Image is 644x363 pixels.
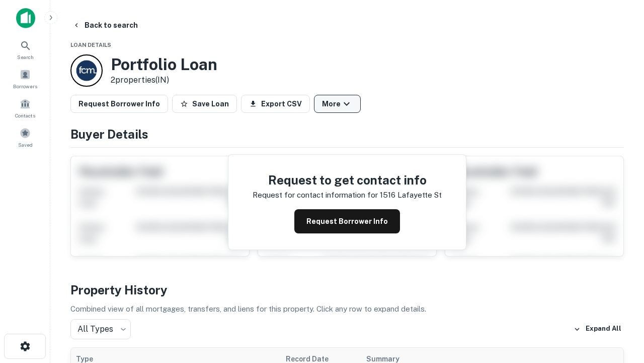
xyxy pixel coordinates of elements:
a: Saved [3,124,47,151]
iframe: Chat Widget [594,250,644,298]
a: Contacts [3,94,47,122]
h4: Buyer Details [70,125,624,143]
a: Borrowers [3,65,47,92]
h4: Property History [70,281,624,299]
button: Request Borrower Info [70,95,168,113]
img: capitalize-icon.png [16,8,35,28]
span: Loan Details [70,42,111,48]
span: Contacts [15,111,35,119]
span: Borrowers [13,82,37,90]
a: Search [3,36,47,63]
button: More [314,95,361,113]
p: 2 properties (IN) [111,74,217,86]
p: Combined view of all mortgages, transfers, and liens for this property. Click any row to expand d... [70,303,624,315]
button: Expand All [571,322,624,337]
div: All Types [70,319,131,339]
button: Back to search [68,16,142,34]
span: Saved [18,141,33,149]
h4: Request to get contact info [253,171,442,189]
span: Search [17,53,34,61]
p: Request for contact information for [253,189,378,201]
button: Request Borrower Info [294,209,400,233]
p: 1516 lafayette st [380,189,442,201]
button: Save Loan [172,95,237,113]
h3: Portfolio Loan [111,55,217,74]
button: Export CSV [241,95,310,113]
